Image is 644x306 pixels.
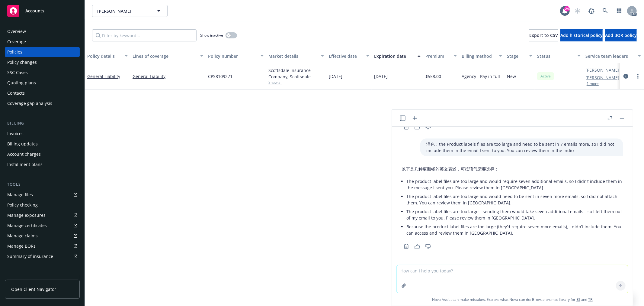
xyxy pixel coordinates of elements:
[5,190,80,200] a: Manage files
[583,49,643,63] button: Service team leaders
[634,73,642,80] a: more
[7,252,53,261] div: Summary of insurance
[406,178,623,191] p: The product label files are too large and would require seven additional emails, so I didn’t incl...
[404,244,409,249] svg: Copy to clipboard
[97,8,149,14] span: [PERSON_NAME]
[605,32,637,38] span: Add BOR policy
[5,68,80,77] a: SSC Cases
[133,73,203,80] a: General Liability
[599,5,611,17] a: Search
[7,27,26,36] div: Overview
[423,123,433,131] button: Thumbs down
[529,32,558,38] span: Export to CSV
[92,29,197,41] input: Filter by keyword...
[7,78,36,88] div: Quoting plans
[5,149,80,159] a: Account charges
[5,37,80,47] a: Coverage
[5,160,80,169] a: Installment plans
[7,231,38,241] div: Manage claims
[329,53,363,59] div: Effective date
[7,88,25,98] div: Contacts
[329,73,342,80] span: [DATE]
[7,190,33,200] div: Manage files
[462,73,500,80] span: Agency - Pay in full
[426,141,617,154] p: 润色：the Product labels files are too large and need to be sent in 7 emails more, so I did not incl...
[5,139,80,149] a: Billing updates
[7,57,37,67] div: Policy changes
[585,74,619,81] a: [PERSON_NAME]
[5,221,80,230] a: Manage certificates
[87,73,120,79] a: General Liability
[406,208,623,221] p: The product label files are too large—sending them would take seven additional emails—so I left t...
[505,49,535,63] button: Stage
[206,49,266,63] button: Policy number
[7,68,28,77] div: SSC Cases
[423,242,433,251] button: Thumbs down
[529,29,558,41] button: Export to CSV
[5,231,80,241] a: Manage claims
[11,286,56,292] span: Open Client Navigator
[208,73,232,80] span: CPS8109271
[423,49,459,63] button: Premium
[588,297,593,302] a: TR
[462,53,495,59] div: Billing method
[5,241,80,251] a: Manage BORs
[133,53,197,59] div: Lines of coverage
[326,49,372,63] button: Effective date
[564,6,570,11] div: 24
[425,73,441,80] span: $558.00
[425,53,450,59] div: Premium
[560,29,603,41] button: Add historical policy
[5,252,80,261] a: Summary of insurance
[5,47,80,57] a: Policies
[372,49,423,63] button: Expiration date
[7,210,46,220] div: Manage exposures
[5,273,80,279] div: Analytics hub
[5,120,80,126] div: Billing
[404,124,409,130] svg: Copy to clipboard
[268,67,324,80] div: Scottsdale Insurance Company, Scottsdale Insurance Company (Nationwide), Burns & Wilcox
[85,49,130,63] button: Policy details
[406,193,623,206] p: The product label files are too large and would need to be sent in seven more emails, so I did no...
[585,67,619,73] a: [PERSON_NAME]
[266,49,326,63] button: Market details
[406,223,623,236] p: Because the product label files are too large (they’d require seven more emails), I didn’t includ...
[7,149,41,159] div: Account charges
[535,49,583,63] button: Status
[92,5,168,17] button: [PERSON_NAME]
[605,29,637,41] button: Add BOR policy
[7,139,38,149] div: Billing updates
[268,80,324,85] span: Show all
[5,88,80,98] a: Contacts
[402,166,623,172] p: 以下是几种更顺畅的英文表述，可按语气需要选择：
[200,33,223,38] span: Show inactive
[87,53,121,59] div: Policy details
[5,57,80,67] a: Policy changes
[5,27,80,36] a: Overview
[5,2,80,19] a: Accounts
[7,37,26,47] div: Coverage
[268,53,317,59] div: Market details
[7,160,43,169] div: Installment plans
[576,297,580,302] a: BI
[613,5,625,17] a: Switch app
[537,53,574,59] div: Status
[5,129,80,138] a: Invoices
[507,53,526,59] div: Stage
[7,200,38,210] div: Policy checking
[394,293,630,306] span: Nova Assist can make mistakes. Explore what Nova can do: Browse prompt library for and
[130,49,206,63] button: Lines of coverage
[5,78,80,88] a: Quoting plans
[7,47,22,57] div: Policies
[208,53,257,59] div: Policy number
[585,5,598,17] a: Report a Bug
[572,5,584,17] a: Start snowing
[7,241,36,251] div: Manage BORs
[5,181,80,187] div: Tools
[507,73,516,80] span: New
[585,53,634,59] div: Service team leaders
[7,129,24,138] div: Invoices
[540,73,552,79] span: Active
[560,32,603,38] span: Add historical policy
[7,99,52,108] div: Coverage gap analysis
